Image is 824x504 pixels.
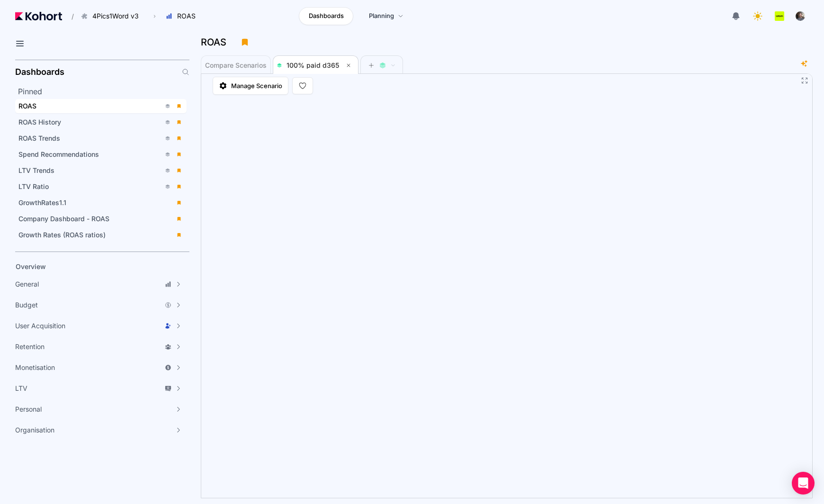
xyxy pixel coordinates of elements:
[205,62,267,69] span: Compare Scenarios
[15,196,187,210] a: GrowthRates1.1
[792,472,815,495] div: Open Intercom Messenger
[201,37,232,47] h3: ROAS
[15,99,187,113] a: ROAS
[15,12,62,20] img: Kohort logo
[18,166,54,174] span: LTV Trends
[18,198,66,207] span: GrowthRates1.1
[359,7,413,25] a: Planning
[309,11,344,21] span: Dashboards
[76,8,149,24] button: 4Pics1Word v3
[15,180,187,194] a: LTV Ratio
[15,147,187,162] a: Spend Recommendations
[15,425,54,435] span: Organisation
[15,405,42,414] span: Personal
[12,260,173,274] a: Overview
[177,11,196,21] span: ROAS
[15,321,65,331] span: User Acquisition
[369,11,394,21] span: Planning
[18,215,109,223] span: Company Dashboard - ROAS
[15,384,27,393] span: LTV
[287,61,339,69] span: 100% paid d365
[15,279,39,289] span: General
[16,262,46,270] span: Overview
[15,228,187,242] a: Growth Rates (ROAS ratios)
[15,163,187,178] a: LTV Trends
[15,212,187,226] a: Company Dashboard - ROAS
[15,363,55,372] span: Monetisation
[18,86,189,97] h2: Pinned
[18,118,61,126] span: ROAS History
[15,115,187,129] a: ROAS History
[18,134,60,142] span: ROAS Trends
[92,11,139,21] span: 4Pics1Word v3
[775,11,784,21] img: logo_Lotum_Logo_20240521114851236074.png
[15,68,64,76] h2: Dashboards
[64,11,74,21] span: /
[18,102,36,110] span: ROAS
[152,12,158,20] span: ›
[299,7,353,25] a: Dashboards
[231,81,282,90] span: Manage Scenario
[18,150,99,158] span: Spend Recommendations
[15,300,38,310] span: Budget
[18,182,49,190] span: LTV Ratio
[213,77,288,95] a: Manage Scenario
[15,131,187,145] a: ROAS Trends
[161,8,206,24] button: ROAS
[15,342,45,351] span: Retention
[801,77,808,84] button: Fullscreen
[18,231,106,239] span: Growth Rates (ROAS ratios)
